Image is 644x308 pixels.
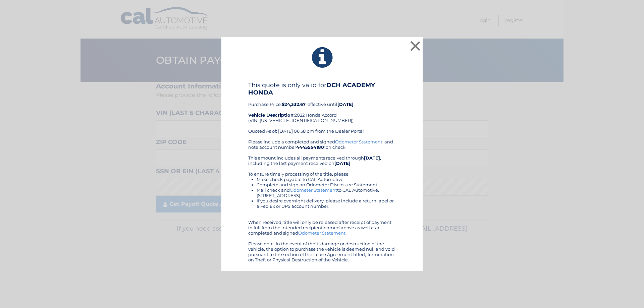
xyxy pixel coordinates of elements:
[248,81,375,96] b: DCH ACADEMY HONDA
[296,144,326,150] b: 44455541801
[282,102,306,107] b: $24,332.67
[337,102,354,107] b: [DATE]
[248,81,396,139] div: Purchase Price: , effective until 2022 Honda Accord (VIN: [US_VEHICLE_IDENTIFICATION_NUMBER]) Quo...
[248,112,294,118] strong: Vehicle Description:
[290,187,337,193] a: Odometer Statement
[248,139,396,262] div: Please include a completed and signed , and note account number on check. This amount includes al...
[335,139,382,144] a: Odometer Statement
[257,187,396,198] li: Mail check and to CAL Automotive, [STREET_ADDRESS]
[409,39,422,53] button: ×
[364,155,380,161] b: [DATE]
[257,182,396,187] li: Complete and sign an Odometer Disclosure Statement
[257,177,396,182] li: Make check payable to CAL Automotive
[257,198,396,209] li: If you desire overnight delivery, please include a return label or a Fed Ex or UPS account number.
[298,230,345,236] a: Odometer Statement
[248,81,396,96] h4: This quote is only valid for
[334,161,351,166] b: [DATE]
